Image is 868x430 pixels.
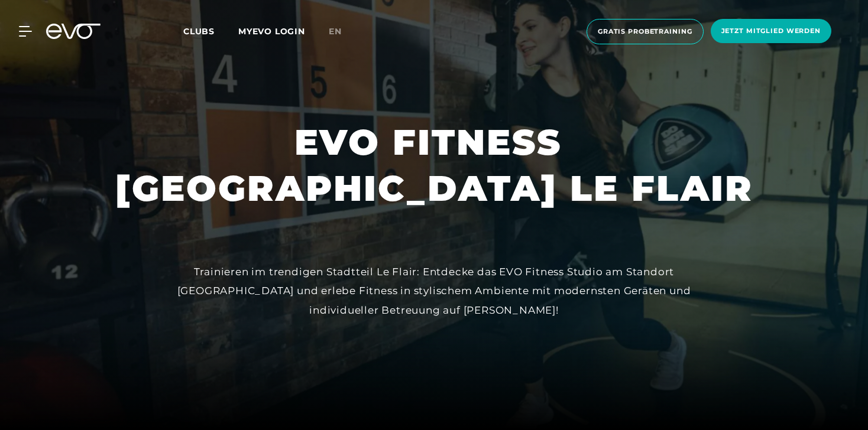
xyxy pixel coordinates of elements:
[238,26,305,37] a: MYEVO LOGIN
[598,27,692,37] span: Gratis Probetraining
[707,19,835,44] a: Jetzt Mitglied werden
[183,25,238,37] a: Clubs
[329,25,356,38] a: en
[329,26,342,37] span: en
[183,26,215,37] span: Clubs
[583,19,707,44] a: Gratis Probetraining
[721,26,821,36] span: Jetzt Mitglied werden
[115,119,753,211] h1: EVO FITNESS [GEOGRAPHIC_DATA] LE FLAIR
[168,262,700,320] div: Trainieren im trendigen Stadtteil Le Flair: Entdecke das EVO Fitness Studio am Standort [GEOGRAPH...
